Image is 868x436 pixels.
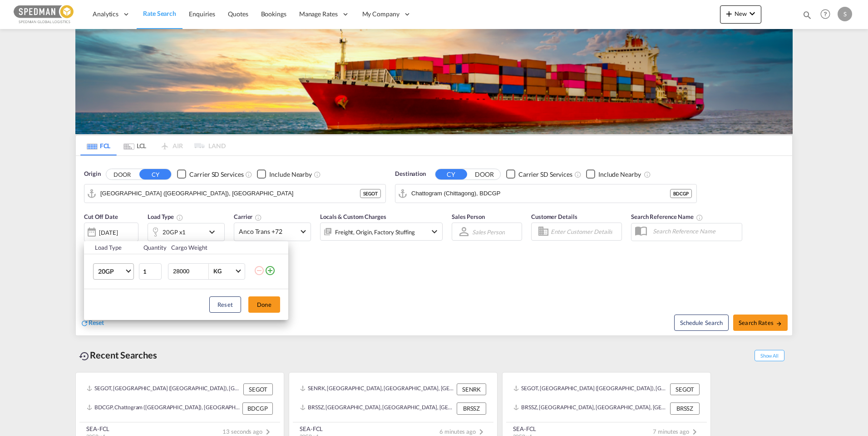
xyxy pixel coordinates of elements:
[213,267,222,275] div: KG
[171,243,248,252] div: Cargo Weight
[209,296,241,313] button: Reset
[138,241,166,254] th: Quantity
[98,267,124,276] span: 20GP
[254,265,265,276] md-icon: icon-minus-circle-outline
[265,265,276,276] md-icon: icon-plus-circle-outline
[84,241,138,254] th: Load Type
[93,263,134,280] md-select: Choose: 20GP
[139,263,162,280] input: Qty
[172,264,208,279] input: Enter Weight
[248,296,280,313] button: Done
